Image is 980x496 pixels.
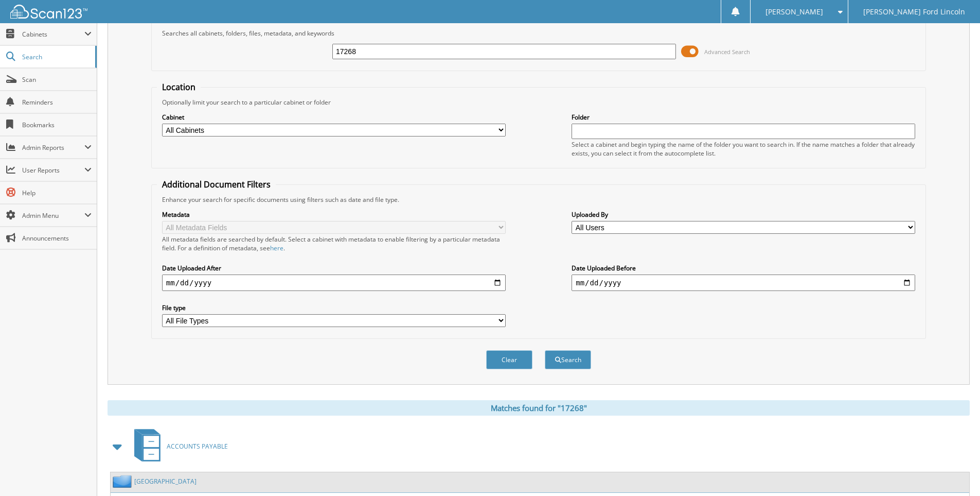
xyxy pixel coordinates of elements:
div: All metadata fields are searched by default. Select a cabinet with metadata to enable filtering b... [162,235,506,252]
label: Uploaded By [572,210,915,219]
img: folder2.png [113,475,134,488]
span: [PERSON_NAME] Ford Lincoln [863,9,965,15]
span: Cabinets [22,30,84,39]
a: here [270,244,283,252]
span: Search [22,53,90,61]
label: Metadata [162,210,506,219]
span: Help [22,189,92,197]
div: Matches found for "17268" [108,400,970,416]
div: Optionally limit your search to a particular cabinet or folder [157,98,920,107]
span: [PERSON_NAME] [765,9,823,15]
label: Folder [572,113,915,122]
button: Search [545,350,591,369]
div: Select a cabinet and begin typing the name of the folder you want to search in. If the name match... [572,140,915,158]
label: Date Uploaded Before [572,264,915,272]
legend: Location [157,81,201,93]
button: Clear [486,350,532,369]
span: Admin Reports [22,143,84,152]
img: scan123-logo-white.svg [10,5,87,19]
a: ACCOUNTS PAYABLE [128,426,228,467]
input: start [162,275,506,291]
span: Scan [22,75,92,84]
label: Cabinet [162,113,506,122]
div: Enhance your search for specific documents using filters such as date and file type. [157,195,920,204]
a: [GEOGRAPHIC_DATA] [134,477,197,486]
span: Advanced Search [704,48,750,56]
span: Announcements [22,234,92,243]
legend: Additional Document Filters [157,179,276,190]
span: User Reports [22,166,84,175]
iframe: Chat Widget [929,447,980,496]
label: File type [162,303,506,312]
div: Searches all cabinets, folders, files, metadata, and keywords [157,29,920,38]
span: ACCOUNTS PAYABLE [167,442,228,451]
span: Admin Menu [22,211,84,220]
span: Bookmarks [22,121,92,129]
input: end [572,275,915,291]
label: Date Uploaded After [162,264,506,272]
span: Reminders [22,98,92,107]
